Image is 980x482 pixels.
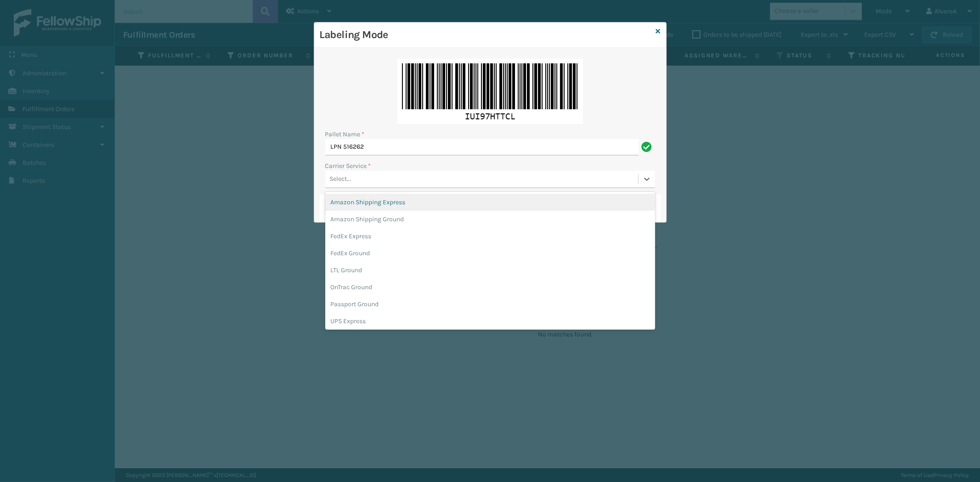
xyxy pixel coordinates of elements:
div: LTL Ground [325,262,655,279]
label: Pallet Name [325,129,365,139]
label: Carrier Service [325,161,371,171]
div: FedEx Express [325,228,655,245]
div: FedEx Ground [325,245,655,262]
div: OnTrac Ground [325,279,655,296]
div: Amazon Shipping Express [325,194,655,211]
img: YUYTvQAAAAZJREFUAwBFWIVygPjAdwAAAABJRU5ErkJggg== [397,59,583,124]
div: Select... [330,174,351,184]
div: UPS Express [325,313,655,330]
h3: Labeling Mode [320,28,652,42]
div: Amazon Shipping Ground [325,211,655,228]
div: Passport Ground [325,296,655,313]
